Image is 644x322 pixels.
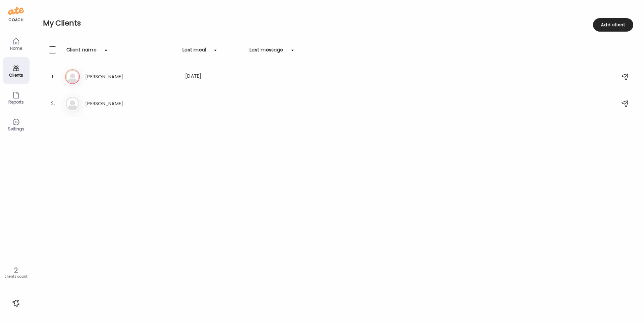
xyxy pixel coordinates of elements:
div: Last meal [182,46,206,57]
div: Reports [4,100,28,104]
div: Clients [4,73,28,77]
div: Home [4,46,28,50]
div: 2. [49,99,57,108]
div: clients count [2,274,30,279]
div: Client name [66,46,97,57]
div: 1. [49,73,57,81]
img: ate [8,5,24,16]
h2: My Clients [43,18,633,28]
div: Settings [4,127,28,131]
h3: [PERSON_NAME] [85,99,144,108]
div: Add client [593,18,633,32]
div: coach [8,17,23,23]
div: 2 [2,266,30,274]
div: Last message [250,46,283,57]
div: [DATE] [185,73,244,81]
h3: [PERSON_NAME] [85,73,144,81]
